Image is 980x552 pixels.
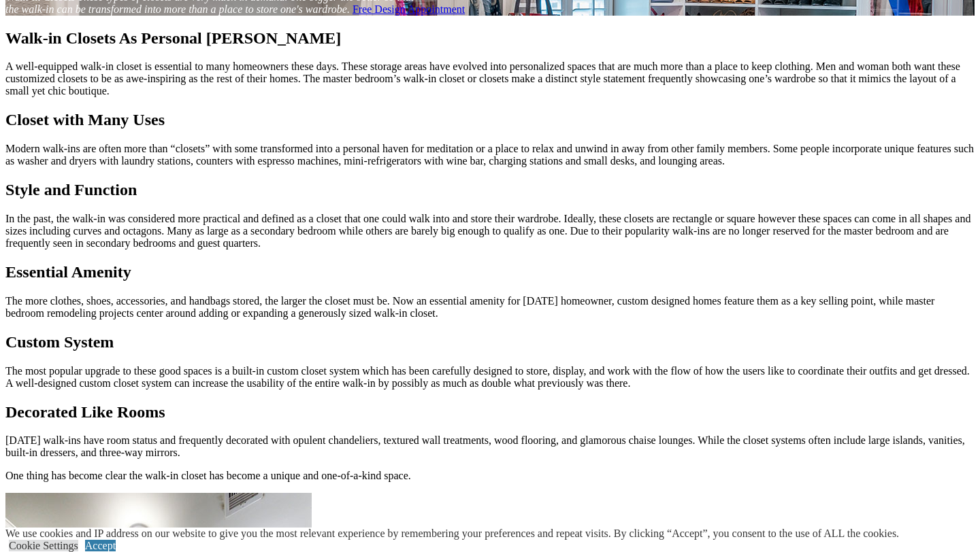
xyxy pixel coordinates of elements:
div: We use cookies and IP address on our website to give you the most relevant experience by remember... [5,528,899,540]
p: The most popular upgrade to these good spaces is a built-in custom closet system which has been c... [5,365,975,390]
h2: Decorated Like Rooms [5,403,975,421]
h2: Essential Amenity [5,263,975,281]
p: One thing has become clear the walk-in closet has become a unique and one-of-a-kind space. [5,470,975,482]
p: The more clothes, shoes, accessories, and handbags stored, the larger the closet must be. Now an ... [5,295,975,320]
a: Free Design Appointment [353,3,465,15]
p: [DATE] walk-ins have room status and frequently decorated with opulent chandeliers, textured wall... [5,434,975,459]
a: Cookie Settings [9,540,78,551]
h1: Walk-in Closets As Personal [PERSON_NAME] [5,29,975,48]
p: In the past, the walk-in was considered more practical and defined as a closet that one could wal... [5,213,975,249]
h2: Custom System [5,333,975,351]
p: A well-equipped walk-in closet is essential to many homeowners these days. These storage areas ha... [5,61,975,97]
h2: Style and Function [5,181,975,199]
a: Accept [85,540,116,551]
p: Modern walk-ins are often more than “closets” with some transformed into a personal haven for med... [5,143,975,167]
h2: Closet with Many Uses [5,111,975,129]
